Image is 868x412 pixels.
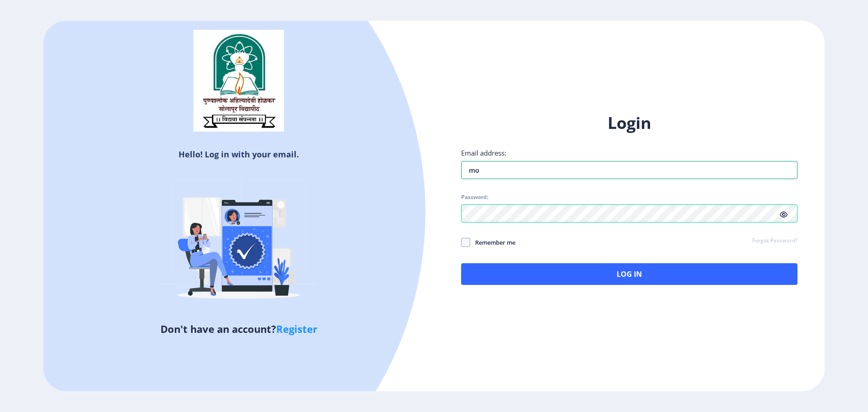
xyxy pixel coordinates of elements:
[276,322,317,336] a: Register
[461,194,488,201] label: Password:
[461,263,797,285] button: Log In
[752,237,797,245] a: Forgot Password?
[193,30,284,132] img: sulogo.png
[50,322,427,336] h5: Don't have an account?
[470,237,515,248] span: Remember me
[160,163,318,322] img: Verified-rafiki.svg
[461,148,506,157] label: Email address:
[461,112,797,134] h1: Login
[461,161,797,179] input: Email address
